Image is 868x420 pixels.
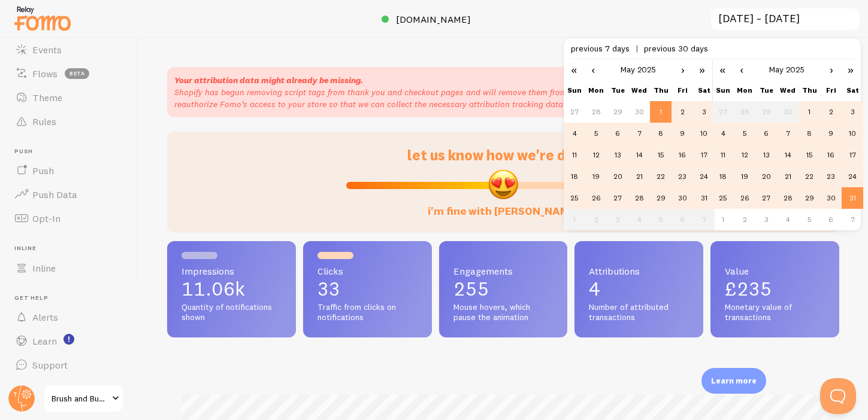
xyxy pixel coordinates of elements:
td: 17/05/2025 [842,144,863,166]
img: fomo-relay-logo-orange.svg [13,3,72,34]
td: 23/05/2025 [820,166,842,187]
td: 18/05/2025 [564,166,585,187]
span: Inline [32,262,56,274]
td: 19/05/2025 [734,166,755,187]
iframe: Help Scout Beacon - Open [820,378,856,414]
td: 28/04/2025 [734,101,755,123]
td: 20/05/2025 [607,166,628,187]
td: 02/05/2025 [820,101,842,123]
td: 02/06/2025 [585,209,607,230]
span: beta [65,68,89,79]
td: 15/05/2025 [650,144,672,166]
a: « [564,59,584,80]
p: Learn more [711,375,757,386]
span: Number of attributed transactions [589,302,689,323]
td: 04/05/2025 [712,123,734,144]
td: 03/06/2025 [607,209,628,230]
a: May [621,64,635,75]
th: Sun [564,80,585,101]
th: Wed [628,80,650,101]
span: £235 [725,277,772,300]
th: Tue [607,80,628,101]
td: 06/05/2025 [607,123,628,144]
td: 31/05/2025 [693,187,715,209]
td: 11/05/2025 [712,144,734,166]
td: 25/05/2025 [712,187,734,209]
td: 02/06/2025 [734,209,755,230]
th: Sun [712,80,734,101]
a: Opt-In [7,206,131,230]
td: 01/05/2025 [650,101,672,123]
span: Push Data [32,188,77,200]
th: Thu [650,80,672,101]
td: 01/06/2025 [564,209,585,230]
td: 24/05/2025 [842,166,863,187]
td: 30/04/2025 [628,101,650,123]
td: 24/05/2025 [693,166,715,187]
span: previous 30 days [644,43,708,54]
td: 27/05/2025 [755,187,777,209]
td: 22/05/2025 [650,166,672,187]
span: let us know how we're doing! [407,146,600,164]
td: 10/05/2025 [693,123,715,144]
a: » [692,59,712,80]
td: 29/05/2025 [799,187,820,209]
td: 14/05/2025 [628,144,650,166]
span: Alerts [32,311,58,323]
th: Mon [585,80,607,101]
th: Thu [799,80,820,101]
a: Brush and Bubbles [43,384,124,413]
img: emoji.png [487,168,519,200]
a: Push Data [7,182,131,206]
td: 27/04/2025 [712,101,734,123]
a: Inline [7,256,131,280]
td: 28/04/2025 [585,101,607,123]
th: Tue [755,80,777,101]
span: Engagements [453,266,554,276]
div: Learn more [701,368,766,394]
span: previous 7 days [571,43,644,54]
th: Fri [672,80,693,101]
td: 27/04/2025 [564,101,585,123]
span: Monetary value of transactions [725,302,825,323]
td: 22/05/2025 [799,166,820,187]
span: Quantity of notifications shown [182,302,282,323]
td: 06/06/2025 [672,209,693,230]
span: Mouse hovers, which pause the animation [453,302,554,323]
td: 18/05/2025 [712,166,734,187]
td: 01/05/2025 [799,101,820,123]
td: 05/06/2025 [799,209,820,230]
a: Learn [7,329,131,353]
label: i'm fine with [PERSON_NAME] [428,193,579,218]
td: 12/05/2025 [585,144,607,166]
td: 03/05/2025 [842,101,863,123]
td: 04/06/2025 [628,209,650,230]
svg: <p>Watch New Feature Tutorials!</p> [63,334,74,345]
td: 02/05/2025 [672,101,693,123]
td: 11/05/2025 [564,144,585,166]
td: 29/05/2025 [650,187,672,209]
td: 05/06/2025 [650,209,672,230]
a: Rules [7,109,131,133]
td: 20/05/2025 [755,166,777,187]
td: 06/06/2025 [820,209,842,230]
th: Mon [734,80,755,101]
a: Flows beta [7,62,131,86]
td: 06/05/2025 [755,123,777,144]
span: Push [32,165,54,176]
td: 31/05/2025 [842,187,863,209]
td: 07/06/2025 [842,209,863,230]
td: 03/05/2025 [693,101,715,123]
td: 15/05/2025 [799,144,820,166]
td: 26/05/2025 [585,187,607,209]
td: 28/05/2025 [628,187,650,209]
td: 07/05/2025 [777,123,799,144]
span: Push [14,148,131,156]
span: Inline [14,245,131,252]
span: Value [725,266,825,276]
td: 29/04/2025 [755,101,777,123]
td: 03/06/2025 [755,209,777,230]
p: 11.06k [182,279,282,299]
th: Sat [842,80,863,101]
span: Rules [32,115,56,127]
